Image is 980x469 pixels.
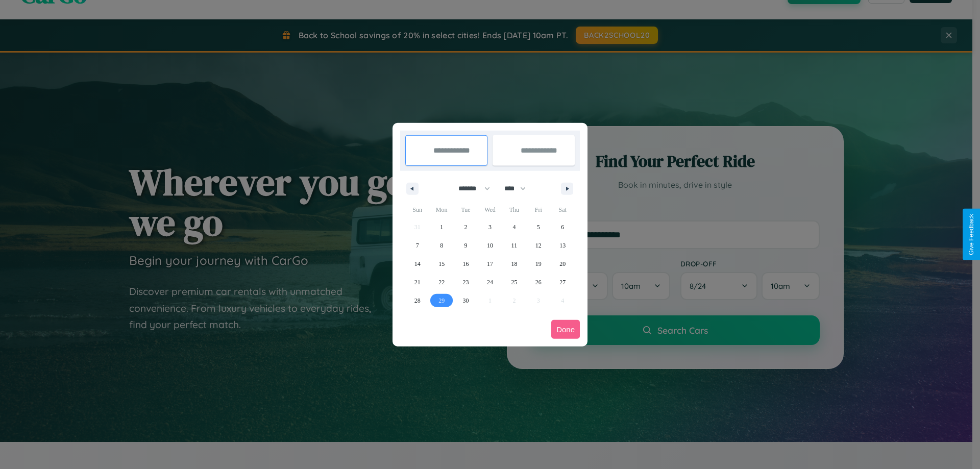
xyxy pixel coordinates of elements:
[537,218,540,236] span: 5
[535,255,542,273] span: 19
[438,273,445,291] span: 22
[414,291,421,310] span: 28
[551,255,575,273] button: 20
[511,255,517,273] span: 18
[526,255,550,273] button: 19
[414,273,421,291] span: 21
[463,291,469,310] span: 30
[511,236,518,255] span: 11
[429,255,453,273] button: 15
[416,236,419,255] span: 7
[526,273,550,291] button: 26
[502,255,526,273] button: 18
[463,255,469,273] span: 16
[454,291,478,310] button: 30
[968,214,975,255] div: Give Feedback
[559,255,566,273] span: 20
[512,218,516,236] span: 4
[454,273,478,291] button: 23
[429,202,453,218] span: Mon
[454,202,478,218] span: Tue
[463,273,469,291] span: 23
[438,291,445,310] span: 29
[526,202,550,218] span: Fri
[551,236,575,255] button: 13
[551,320,580,339] button: Done
[464,218,468,236] span: 2
[551,202,575,218] span: Sat
[478,202,502,218] span: Wed
[502,202,526,218] span: Thu
[502,236,526,255] button: 11
[535,273,542,291] span: 26
[405,273,429,291] button: 21
[405,291,429,310] button: 28
[429,236,453,255] button: 8
[535,236,542,255] span: 12
[454,236,478,255] button: 9
[502,218,526,236] button: 4
[526,218,550,236] button: 5
[487,273,493,291] span: 24
[464,236,468,255] span: 9
[511,273,517,291] span: 25
[478,218,502,236] button: 3
[559,236,566,255] span: 13
[405,255,429,273] button: 14
[487,255,493,273] span: 17
[526,236,550,255] button: 12
[414,255,421,273] span: 14
[454,218,478,236] button: 2
[478,273,502,291] button: 24
[487,236,493,255] span: 10
[488,218,492,236] span: 3
[502,273,526,291] button: 25
[440,236,443,255] span: 8
[551,218,575,236] button: 6
[478,236,502,255] button: 10
[405,236,429,255] button: 7
[551,273,575,291] button: 27
[438,255,445,273] span: 15
[478,255,502,273] button: 17
[440,218,443,236] span: 1
[454,255,478,273] button: 16
[429,291,453,310] button: 29
[559,273,566,291] span: 27
[429,273,453,291] button: 22
[561,218,564,236] span: 6
[429,218,453,236] button: 1
[405,202,429,218] span: Sun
